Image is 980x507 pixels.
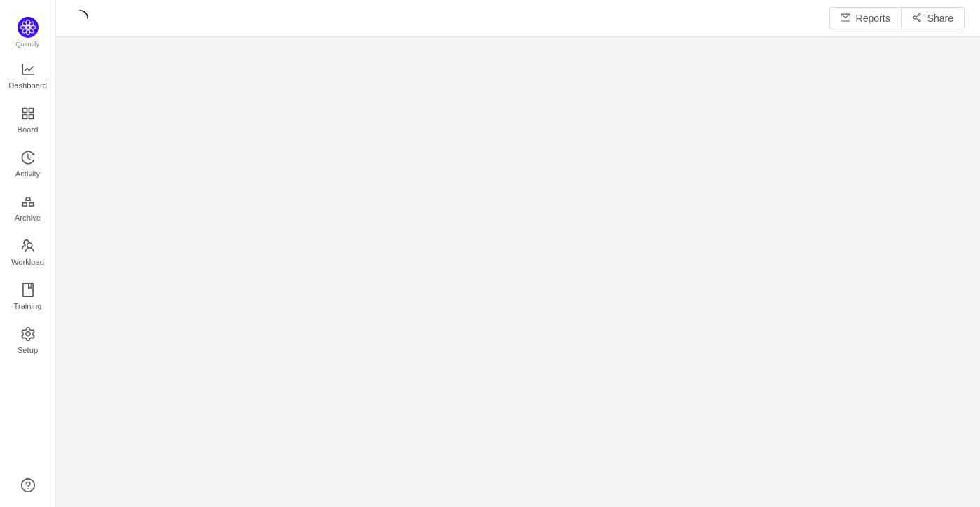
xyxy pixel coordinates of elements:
[21,106,35,120] i: icon: appstore
[21,327,35,341] i: icon: setting
[18,17,39,38] img: Quantify
[21,195,35,223] a: Archive
[18,116,39,144] span: Board
[21,151,35,165] i: icon: history
[21,328,35,356] a: Setup
[18,336,38,364] span: Setup
[21,195,35,209] i: icon: gold
[21,62,35,76] i: icon: line-chart
[16,41,40,48] span: Quantify
[8,71,47,99] span: Dashboard
[21,283,35,297] i: icon: book
[21,63,35,91] a: Dashboard
[21,239,35,253] i: icon: team
[15,204,41,232] span: Archive
[21,107,35,135] a: Board
[11,248,44,276] span: Workload
[21,284,35,312] a: Training
[21,239,35,268] a: Workload
[13,292,41,320] span: Training
[829,7,902,29] button: icon: mailReports
[21,151,35,179] a: Activity
[901,7,965,29] button: icon: share-altShare
[15,160,40,188] span: Activity
[21,478,35,492] a: icon: question-circle
[71,10,88,27] i: icon: loading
